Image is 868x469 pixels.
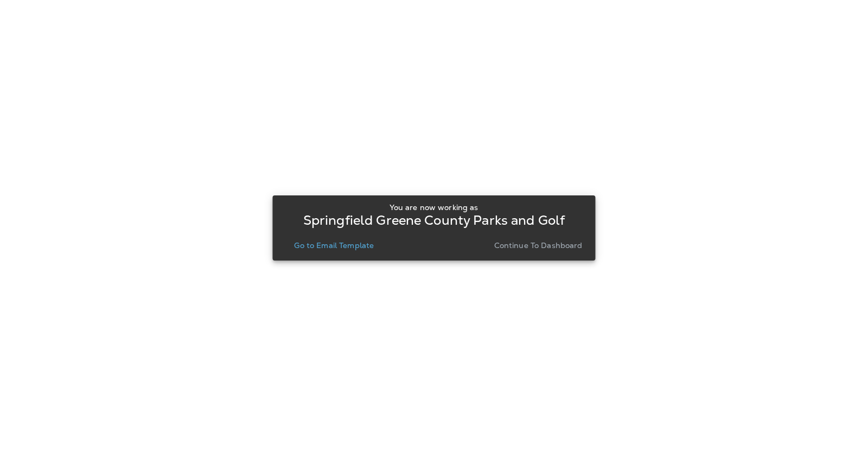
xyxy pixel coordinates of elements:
[290,238,378,253] button: Go to Email Template
[494,241,583,250] p: Continue to Dashboard
[294,241,374,250] p: Go to Email Template
[303,216,565,225] p: Springfield Greene County Parks and Golf
[490,238,587,253] button: Continue to Dashboard
[390,203,478,212] p: You are now working as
